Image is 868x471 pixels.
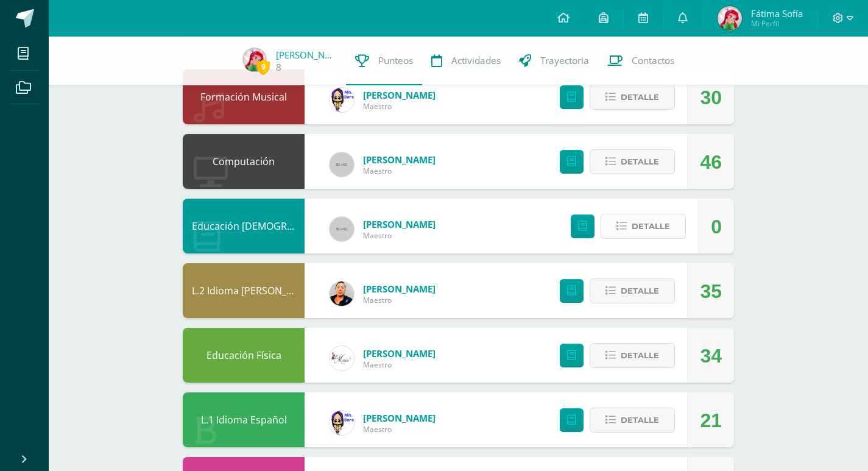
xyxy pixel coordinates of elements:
span: Maestro [363,230,436,241]
span: Detalle [621,409,659,431]
img: 60x60 [330,152,354,177]
span: Maestro [363,295,436,305]
span: Detalle [632,215,670,238]
span: Detalle [621,280,659,302]
img: cac2804403cdabb32a63b00d3c66ecdf.png [718,6,742,30]
button: Detalle [590,85,675,110]
a: Contactos [598,37,683,85]
img: 06ac6f28e7913924a3cef98c07305a7d.png [330,88,354,112]
img: 60x60 [330,217,354,241]
div: Educación Física [183,328,305,383]
span: Punteos [378,54,413,67]
img: ffe39e75f843746d97afd4c168d281f7.png [330,282,354,306]
span: [PERSON_NAME] [363,283,436,295]
a: Actividades [422,37,510,85]
span: Actividades [451,54,501,67]
span: Mi Perfil [751,18,803,29]
div: L.2 Idioma Maya Kaqchikel [183,263,305,318]
span: [PERSON_NAME] [363,89,436,101]
img: cac2804403cdabb32a63b00d3c66ecdf.png [242,48,267,72]
span: [PERSON_NAME] [363,412,436,424]
span: Maestro [363,359,436,370]
div: Formación Musical [183,69,305,124]
span: Maestro [363,166,436,176]
div: 35 [700,264,722,319]
button: Detalle [590,408,675,433]
div: L.1 Idioma Español [183,392,305,447]
a: Punteos [346,37,422,85]
span: Detalle [621,86,659,108]
span: Maestro [363,101,436,112]
span: Maestro [363,424,436,434]
span: Detalle [621,344,659,367]
div: Computación [183,134,305,189]
span: [PERSON_NAME] [363,154,436,166]
span: [PERSON_NAME] [363,218,436,230]
span: [PERSON_NAME] [363,347,436,359]
button: Detalle [590,278,675,303]
img: 06ac6f28e7913924a3cef98c07305a7d.png [330,411,354,435]
button: Detalle [601,214,686,239]
span: Fátima Sofía [751,7,803,19]
div: 21 [700,393,722,448]
a: [PERSON_NAME] [276,49,337,61]
button: Detalle [590,149,675,174]
span: Trayectoria [540,54,589,67]
div: 46 [700,135,722,189]
div: 0 [711,199,722,254]
div: Educación Cristiana [183,199,305,253]
span: Contactos [632,54,674,67]
div: 30 [700,70,722,125]
a: Trayectoria [510,37,598,85]
span: Detalle [621,151,659,173]
button: Detalle [590,343,675,368]
span: 9 [256,59,270,74]
a: 8 [276,61,281,74]
img: f0f6954b1d458a88ada85a20aff75f4b.png [330,346,354,370]
div: 34 [700,328,722,383]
